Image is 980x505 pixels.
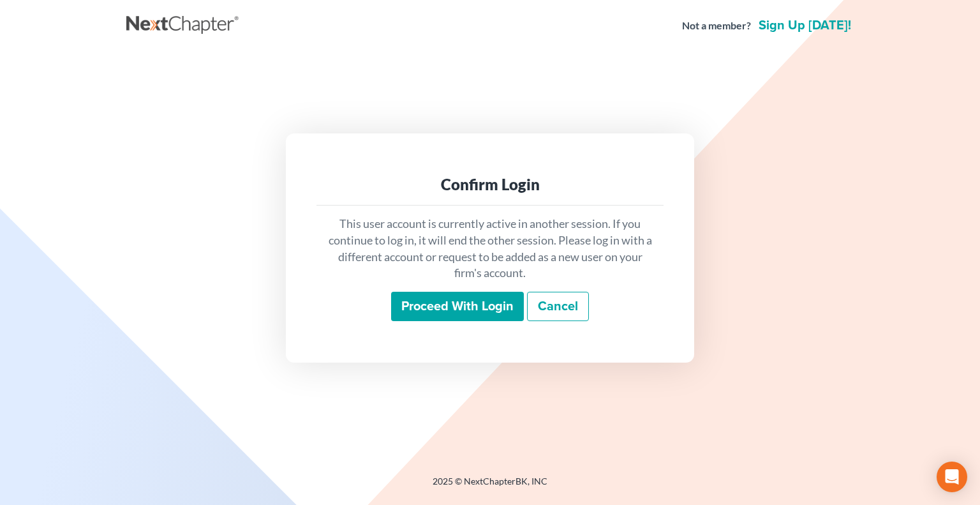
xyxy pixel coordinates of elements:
[937,462,967,492] div: Open Intercom Messenger
[327,174,653,195] div: Confirm Login
[126,475,854,498] div: 2025 © NextChapterBK, INC
[756,19,854,32] a: Sign up [DATE]!
[527,292,589,321] a: Cancel
[682,19,751,33] strong: Not a member?
[391,292,524,321] input: Proceed with login
[327,216,653,282] p: This user account is currently active in another session. If you continue to log in, it will end ...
